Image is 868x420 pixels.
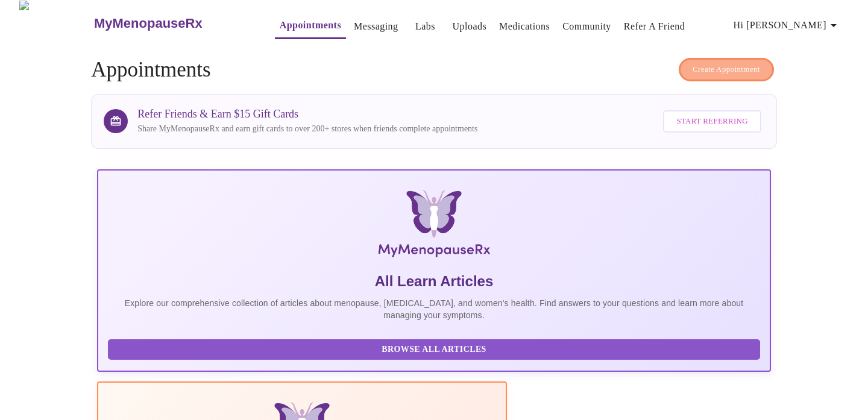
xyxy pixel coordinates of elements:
button: Browse All Articles [108,339,760,360]
a: Appointments [280,17,341,34]
button: Uploads [448,14,492,39]
button: Labs [406,14,445,39]
a: Start Referring [660,104,764,139]
span: Create Appointment [693,63,760,77]
a: Messaging [354,18,398,35]
a: Labs [415,18,435,35]
span: Hi [PERSON_NAME] [734,17,841,34]
p: Share MyMenopauseRx and earn gift cards to over 200+ stores when friends complete appointments [137,123,477,135]
a: Medications [499,18,550,35]
p: Explore our comprehensive collection of articles about menopause, [MEDICAL_DATA], and women's hea... [108,297,760,321]
button: Refer a Friend [619,14,690,39]
span: Browse All Articles [120,342,748,357]
a: Uploads [453,18,487,35]
h3: MyMenopauseRx [94,16,203,31]
h5: All Learn Articles [108,272,760,291]
img: MyMenopauseRx Logo [19,1,92,46]
a: MyMenopauseRx [92,2,250,45]
button: Start Referring [663,110,761,133]
h3: Refer Friends & Earn $15 Gift Cards [137,108,477,121]
a: Community [562,18,611,35]
span: Start Referring [676,114,747,128]
button: Appointments [275,13,346,39]
button: Messaging [349,14,403,39]
button: Community [558,14,616,39]
a: Refer a Friend [624,18,685,35]
button: Medications [494,14,555,39]
img: MyMenopauseRx Logo [209,190,659,262]
button: Hi [PERSON_NAME] [729,13,846,37]
a: Browse All Articles [108,343,763,354]
h4: Appointments [91,58,777,82]
button: Create Appointment [679,58,774,81]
